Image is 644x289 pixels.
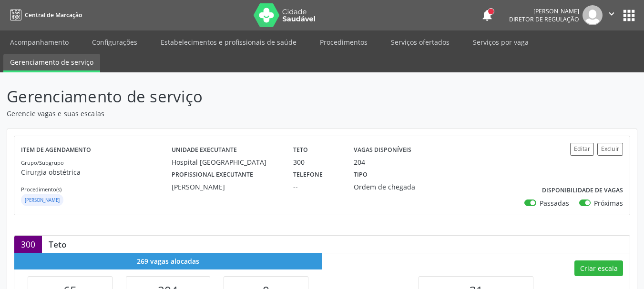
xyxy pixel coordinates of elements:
img: img [583,5,603,25]
label: Tipo [354,167,368,182]
a: Gerenciamento de serviço [3,54,100,72]
label: Teto [293,143,308,158]
label: Disponibilidade de vagas [542,183,623,198]
label: Vagas disponíveis [354,143,411,158]
div: 204 [354,157,365,167]
a: Procedimentos [313,34,374,50]
label: Próximas [594,198,623,208]
a: Serviços por vaga [466,34,535,50]
p: Gerenciamento de serviço [7,85,448,109]
div: Ordem de chegada [354,182,431,192]
div: [PERSON_NAME] [509,7,579,15]
label: Passadas [540,198,569,208]
div: [PERSON_NAME] [172,182,280,192]
div: 300 [293,157,340,167]
span: Diretor de regulação [509,15,579,23]
div: Teto [42,239,73,249]
button:  [603,5,621,25]
a: Estabelecimentos e profissionais de saúde [154,34,303,50]
small: Procedimento(s) [21,186,61,193]
div: -- [293,182,340,192]
a: Central de Marcação [7,7,82,23]
i:  [606,9,617,19]
a: Configurações [85,34,144,50]
label: Profissional executante [172,167,253,182]
div: 269 vagas alocadas [14,253,322,269]
p: Cirurgia obstétrica [21,167,172,177]
small: Grupo/Subgrupo [21,159,64,166]
label: Unidade executante [172,143,237,158]
a: Acompanhamento [3,34,75,50]
button: Editar [570,143,594,156]
label: Telefone [293,167,323,182]
button: notifications [480,9,494,22]
p: Gerencie vagas e suas escalas [7,109,448,119]
div: Hospital [GEOGRAPHIC_DATA] [172,157,280,167]
small: [PERSON_NAME] [25,197,60,203]
label: Item de agendamento [21,143,91,158]
span: Central de Marcação [25,11,82,19]
button: Criar escala [574,260,623,277]
a: Serviços ofertados [384,34,456,50]
div: 300 [14,236,42,253]
button: apps [621,7,637,24]
button: Excluir [597,143,623,156]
